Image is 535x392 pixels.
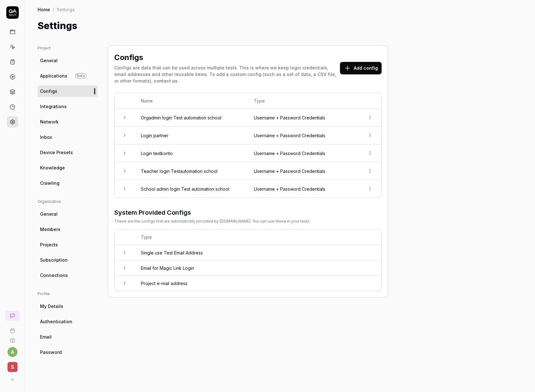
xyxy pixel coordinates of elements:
[135,144,248,162] td: Login testkonto
[40,118,59,125] span: Network
[38,101,98,112] a: Integrations
[38,331,98,343] a: Email
[114,208,311,217] h3: System Provided Configs
[248,127,359,144] td: Username + Password Credentials
[40,103,67,110] span: Integrations
[248,180,359,198] td: Username + Password Credentials
[38,116,98,128] a: Network
[38,316,98,327] a: Authentication
[114,52,143,63] h2: Configs
[40,349,62,355] span: Password
[38,85,98,97] a: Configs
[248,162,359,180] td: Username + Password Credentials
[75,73,86,78] span: Beta
[38,55,98,66] a: General
[40,226,60,233] span: Members
[5,311,20,321] a: New conversation
[38,131,98,143] a: Inbox
[38,19,77,33] h1: Settings
[40,272,68,279] span: Connections
[340,62,382,74] button: Add config
[40,73,67,79] span: Applications
[38,177,98,189] a: Crawling
[38,45,98,51] div: Project
[40,303,63,309] span: My Details
[38,269,98,281] a: Connections
[135,162,248,180] td: Teacher login Testautomation school
[248,144,359,162] td: Username + Password Credentials
[114,64,340,84] div: Configs are data that can be used across multiple tests. This is where we keep login credentials,...
[38,199,98,204] div: Organization
[135,276,381,291] td: Project e-mail address
[40,318,72,325] span: Authentication
[40,334,52,340] span: Email
[40,257,68,263] span: Subscription
[40,180,59,186] span: Crawling
[38,291,98,297] div: Profile
[38,6,50,13] a: Home
[40,88,57,94] span: Configs
[135,109,248,127] td: Orgadmin login Test automation school
[38,208,98,220] a: General
[8,347,18,357] button: a
[135,260,381,276] td: Email for Magic Link Login
[114,219,311,224] div: These are the configs that are automatically provided by [DOMAIN_NAME]. You can use these in your...
[57,6,75,13] div: Settings
[38,346,98,358] a: Password
[40,57,58,64] span: General
[40,241,58,248] span: Projects
[248,109,359,127] td: Username + Password Credentials
[53,6,54,13] div: /
[3,333,22,343] a: Documentation
[40,164,65,171] span: Knowledge
[135,127,248,144] td: Login partner
[154,78,177,83] a: contact us
[135,180,248,198] td: School admin login Test automation school
[135,245,381,260] td: Single use Test Email Address
[3,357,22,373] button: S
[248,93,359,109] th: Type
[38,239,98,250] a: Projects
[40,149,73,156] span: Device Presets
[38,70,98,82] a: ApplicationsBeta
[3,323,22,333] a: Book a call with us
[8,362,18,372] span: S
[38,147,98,158] a: Device Presets
[135,229,381,245] th: Type
[38,254,98,266] a: Subscription
[38,162,98,173] a: Knowledge
[135,93,248,109] th: Name
[38,224,98,235] a: Members
[40,211,58,217] span: General
[38,300,98,312] a: My Details
[40,134,52,140] span: Inbox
